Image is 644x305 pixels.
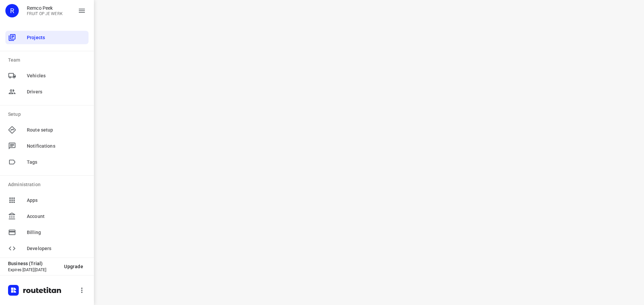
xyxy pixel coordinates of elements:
div: Notifications [5,139,89,153]
span: Developers [27,245,86,252]
div: Route setup [5,123,89,137]
div: Account [5,210,89,223]
span: Vehicles [27,72,86,79]
p: Expires [DATE][DATE] [8,268,59,272]
div: Billing [5,226,89,239]
div: Drivers [5,85,89,98]
p: Business (Trial) [8,261,59,266]
p: FRUIT OP JE WERK [27,11,63,16]
div: R [5,4,19,17]
span: Apps [27,197,86,204]
div: Vehicles [5,69,89,82]
span: Projects [27,34,86,41]
div: Projects [5,31,89,44]
span: Account [27,213,86,220]
p: Team [8,57,89,64]
div: Developers [5,242,89,255]
p: Administration [8,181,89,188]
p: Setup [8,111,89,118]
p: Remco Peek [27,5,63,11]
div: Tags [5,155,89,169]
span: Billing [27,229,86,236]
div: Apps [5,194,89,207]
span: Notifications [27,143,86,150]
span: Tags [27,159,86,166]
span: Upgrade [64,264,83,269]
span: Route setup [27,127,86,134]
span: Drivers [27,88,86,95]
button: Upgrade [59,260,89,273]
